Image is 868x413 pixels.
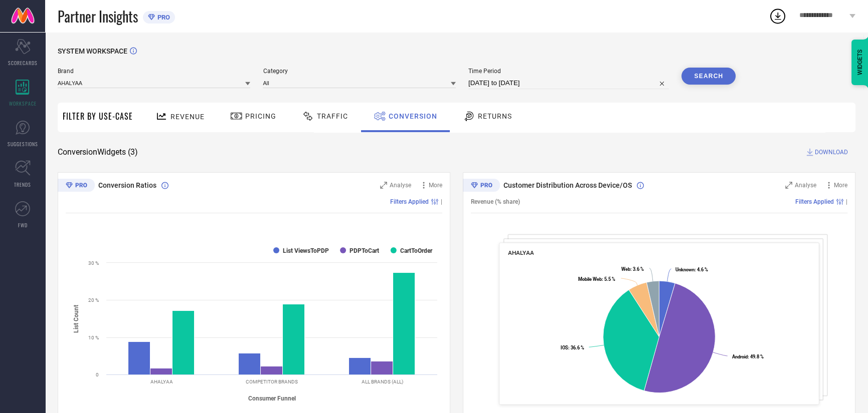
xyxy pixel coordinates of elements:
[561,345,584,350] text: : 36.6 %
[58,68,250,75] span: Brand
[769,7,787,25] div: Open download list
[350,247,379,254] text: PDPToCart
[675,267,708,272] text: : 4.6 %
[468,68,669,75] span: Time Period
[795,198,834,205] span: Filters Applied
[58,6,138,27] span: Partner Insights
[463,179,500,194] div: Premium
[283,247,329,254] text: List ViewsToPDP
[263,68,455,75] span: Category
[561,345,568,350] tspan: IOS
[675,267,695,272] tspan: Unknown
[815,147,848,157] span: DOWNLOAD
[478,112,512,120] span: Returns
[578,276,602,282] tspan: Mobile Web
[88,335,99,340] text: 10 %
[150,379,173,384] text: AHALYAA
[58,47,127,55] span: SYSTEM WORKSPACE
[63,110,133,122] span: Filter By Use-Case
[155,14,170,21] span: PRO
[8,140,38,148] span: SUGGESTIONS
[503,181,632,189] span: Customer Distribution Across Device/OS
[508,249,534,256] span: AHALYAA
[96,372,99,377] text: 0
[621,266,644,272] text: : 3.6 %
[73,304,80,332] tspan: List Count
[400,247,433,254] text: CartToOrder
[98,181,156,189] span: Conversion Ratios
[170,113,205,121] span: Revenue
[795,182,816,189] span: Analyse
[58,147,138,157] span: Conversion Widgets ( 3 )
[441,198,442,205] span: |
[58,179,95,194] div: Premium
[390,182,411,189] span: Analyse
[468,77,669,89] input: Select time period
[732,354,747,359] tspan: Android
[681,68,736,85] button: Search
[380,182,387,189] svg: Zoom
[248,394,296,401] tspan: Consumer Funnel
[390,198,429,205] span: Filters Applied
[362,379,403,384] text: ALL BRANDS (ALL)
[88,260,99,266] text: 30 %
[732,354,763,359] text: : 49.8 %
[471,198,520,205] span: Revenue (% share)
[785,182,792,189] svg: Zoom
[88,297,99,303] text: 20 %
[246,379,298,384] text: COMPETITOR BRANDS
[245,112,276,120] span: Pricing
[18,221,28,229] span: FWD
[317,112,348,120] span: Traffic
[846,198,847,205] span: |
[14,181,31,188] span: TRENDS
[578,276,615,282] text: : 5.5 %
[389,112,437,120] span: Conversion
[429,182,442,189] span: More
[9,100,37,107] span: WORKSPACE
[8,59,38,67] span: SCORECARDS
[621,266,630,272] tspan: Web
[834,182,847,189] span: More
